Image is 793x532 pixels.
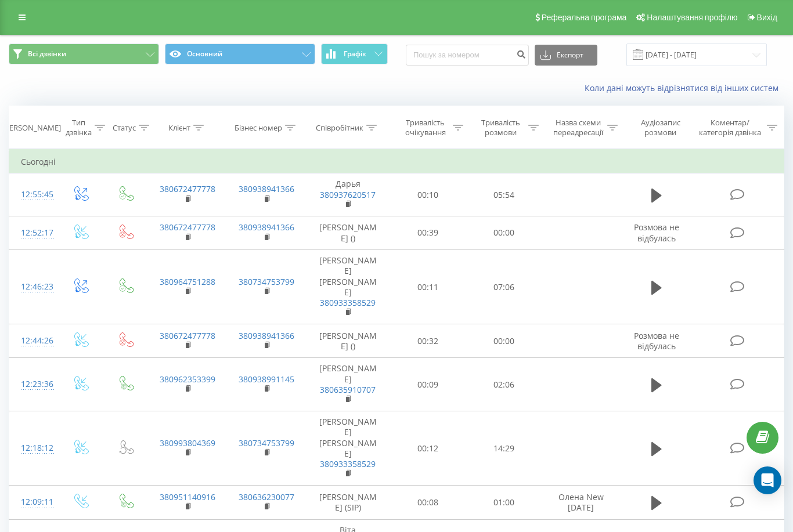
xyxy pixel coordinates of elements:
button: Всі дзвінки [9,44,159,64]
a: 380993804369 [160,437,215,448]
a: 380636230077 [239,491,294,502]
a: 380635910707 [320,384,376,395]
a: Коли дані можуть відрізнятися вiд інших систем [585,82,784,93]
td: [PERSON_NAME] [PERSON_NAME] [305,250,390,324]
div: Співробітник [316,123,363,133]
span: Розмова не відбулась [634,330,679,352]
td: 00:11 [390,250,466,324]
span: Графік [344,50,366,58]
div: Тривалість розмови [477,118,525,137]
div: 12:44:26 [21,330,46,352]
td: [PERSON_NAME] [305,358,390,411]
input: Пошук за номером [406,45,529,66]
a: 380734753799 [239,276,294,287]
td: 01:00 [466,486,542,519]
td: 00:08 [390,486,466,519]
span: Вихід [757,13,777,22]
td: [PERSON_NAME] [PERSON_NAME] [305,411,390,486]
a: 380672477778 [160,330,215,341]
div: 12:46:23 [21,276,46,298]
td: [PERSON_NAME] () [305,216,390,249]
div: [PERSON_NAME] [2,123,61,133]
a: 380933358529 [320,297,376,308]
div: Тип дзвінка [66,118,92,137]
a: 380938941366 [239,183,294,194]
span: Реферальна програма [542,13,627,22]
div: Клієнт [168,123,190,133]
div: Бізнес номер [235,123,282,133]
a: 380734753799 [239,437,294,448]
button: Основний [165,44,315,64]
td: 00:00 [466,324,542,358]
td: 02:06 [466,358,542,411]
div: Назва схеми переадресації [552,118,604,137]
button: Експорт [535,45,597,66]
div: 12:52:17 [21,222,46,244]
a: 380951140916 [160,491,215,502]
td: 14:29 [466,411,542,486]
a: 380672477778 [160,183,215,194]
td: Дарья [305,173,390,216]
a: 380962353399 [160,374,215,385]
div: 12:55:45 [21,183,46,206]
a: 380933358529 [320,458,376,469]
button: Графік [321,44,388,64]
td: Сьогодні [9,150,784,173]
div: 12:09:11 [21,491,46,513]
div: Тривалість очікування [401,118,449,137]
td: 00:12 [390,411,466,486]
a: 380672477778 [160,222,215,233]
span: Налаштування профілю [647,13,737,22]
div: 12:23:36 [21,373,46,396]
td: [PERSON_NAME] (SIP) [305,486,390,519]
div: Open Intercom Messenger [754,466,781,494]
a: 380938991145 [239,374,294,385]
td: Олена New [DATE] [542,486,621,519]
div: Статус [113,123,136,133]
td: 00:32 [390,324,466,358]
a: 380964751288 [160,276,215,287]
div: Аудіозапис розмови [631,118,690,137]
td: 00:00 [466,216,542,249]
td: [PERSON_NAME] () [305,324,390,358]
div: 12:18:12 [21,437,46,459]
span: Розмова не відбулась [634,222,679,243]
a: 380938941366 [239,330,294,341]
td: 05:54 [466,173,542,216]
td: 00:10 [390,173,466,216]
div: Коментар/категорія дзвінка [696,118,764,137]
span: Всі дзвінки [28,49,66,59]
td: 00:39 [390,216,466,249]
a: 380937620517 [320,189,376,200]
td: 07:06 [466,250,542,324]
a: 380938941366 [239,222,294,233]
td: 00:09 [390,358,466,411]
